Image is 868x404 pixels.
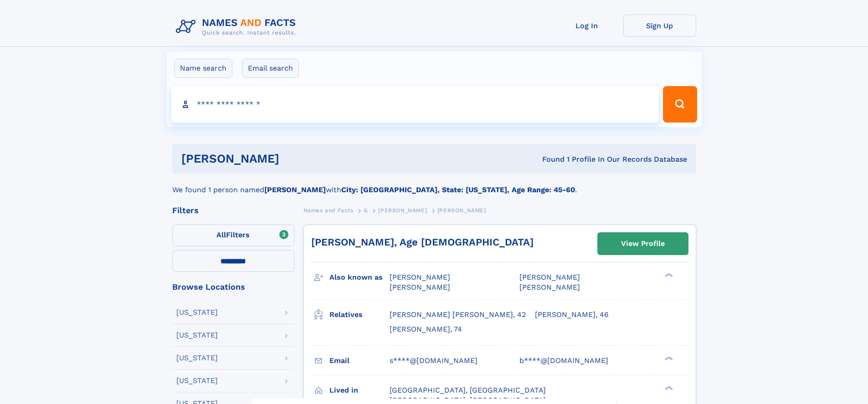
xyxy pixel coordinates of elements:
a: [PERSON_NAME], Age [DEMOGRAPHIC_DATA] [311,236,534,248]
span: [GEOGRAPHIC_DATA], [GEOGRAPHIC_DATA] [390,386,546,394]
span: [PERSON_NAME] [519,283,580,291]
div: ❯ [663,355,673,361]
b: [PERSON_NAME] [264,185,326,194]
a: [PERSON_NAME], 46 [535,310,609,320]
a: [PERSON_NAME] [PERSON_NAME], 42 [390,310,526,320]
label: Filters [172,225,294,246]
b: City: [GEOGRAPHIC_DATA], State: [US_STATE], Age Range: 45-60 [341,185,575,194]
div: Browse Locations [172,283,294,291]
a: Log In [550,15,623,37]
span: All [216,230,226,239]
div: Found 1 Profile In Our Records Database [411,154,687,164]
a: View Profile [598,233,688,255]
a: Sign Up [623,15,696,37]
div: [US_STATE] [176,332,218,339]
span: [PERSON_NAME] [378,207,427,214]
span: [PERSON_NAME] [390,283,450,291]
div: ❯ [663,385,673,391]
div: View Profile [621,233,665,254]
div: [US_STATE] [176,377,218,384]
button: Search Button [663,86,697,123]
div: We found 1 person named with . [172,174,696,195]
h1: [PERSON_NAME] [181,153,411,164]
input: search input [171,86,659,123]
div: [US_STATE] [176,309,218,316]
span: G [364,207,368,214]
div: [US_STATE] [176,354,218,362]
span: [PERSON_NAME] [437,207,486,214]
label: Email search [242,59,299,78]
h3: Also known as [329,270,390,285]
a: Names and Facts [303,205,354,216]
div: ❯ [663,272,673,278]
img: Logo Names and Facts [172,15,303,39]
h3: Email [329,353,390,368]
h3: Relatives [329,307,390,322]
span: [PERSON_NAME] [519,273,580,281]
div: Filters [172,206,294,215]
a: [PERSON_NAME], 74 [390,324,462,334]
label: Name search [174,59,232,78]
a: G [364,205,368,216]
span: [PERSON_NAME] [390,273,450,281]
h3: Lived in [329,383,390,398]
a: [PERSON_NAME] [378,205,427,216]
